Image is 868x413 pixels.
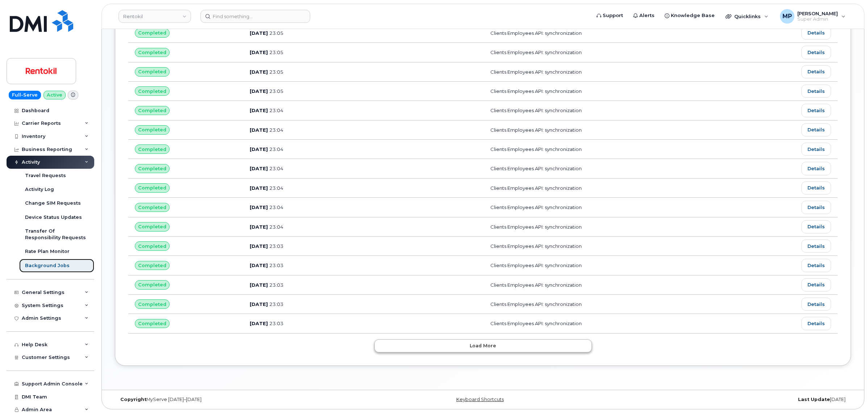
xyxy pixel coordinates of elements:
a: Alerts [628,8,660,23]
span: [PERSON_NAME] [797,11,838,16]
a: Details [801,143,831,156]
span: 23:03 [269,320,283,326]
span: Support [603,12,623,19]
span: Completed [138,281,166,288]
span: [DATE] [250,88,268,94]
span: 23:03 [269,262,283,268]
span: 23:04 [269,146,283,152]
span: [DATE] [250,69,268,75]
span: [DATE] [250,127,268,133]
a: Details [801,278,831,291]
strong: Copyright [120,397,146,402]
td: Clients Employees API: synchronization [484,62,735,82]
div: Michael Partack [775,9,851,24]
span: Completed [138,223,166,230]
span: [DATE] [250,262,268,268]
span: 23:05 [269,88,283,94]
span: Completed [138,301,166,308]
a: Details [801,85,831,98]
span: 23:04 [269,127,283,133]
span: [DATE] [250,301,268,307]
td: Clients Employees API: synchronization [484,237,735,256]
div: [DATE] [606,397,851,402]
span: [DATE] [250,107,268,113]
span: Knowledge Base [671,12,715,19]
a: Details [801,201,831,214]
a: Keyboard Shortcuts [456,397,504,402]
td: Clients Employees API: synchronization [484,256,735,275]
span: Super Admin [797,16,838,22]
span: 23:04 [269,224,283,230]
span: Completed [138,262,166,269]
span: Completed [138,320,166,327]
span: [DATE] [250,146,268,152]
a: Details [801,26,831,40]
span: 23:04 [269,204,283,210]
span: 23:03 [269,301,283,307]
span: Load more [470,342,496,349]
a: Details [801,123,831,136]
span: [DATE] [250,243,268,249]
span: Completed [138,88,166,95]
span: MP [782,12,792,21]
span: Quicklinks [734,13,761,19]
span: 23:05 [269,30,283,36]
span: [DATE] [250,185,268,191]
a: Details [801,104,831,117]
span: [DATE] [250,282,268,288]
span: 23:05 [269,49,283,55]
td: Clients Employees API: synchronization [484,295,735,314]
span: [DATE] [250,30,268,36]
span: [DATE] [250,204,268,210]
td: Clients Employees API: synchronization [484,275,735,295]
span: [DATE] [250,49,268,55]
span: Completed [138,204,166,211]
a: Details [801,298,831,311]
span: [DATE] [250,165,268,171]
a: Details [801,317,831,330]
a: Knowledge Base [660,8,720,23]
span: Completed [138,184,166,191]
td: Clients Employees API: synchronization [484,120,735,140]
span: 23:04 [269,165,283,171]
span: Completed [138,68,166,75]
span: Completed [138,243,166,250]
a: Details [801,65,831,78]
span: 23:04 [269,185,283,191]
td: Clients Employees API: synchronization [484,43,735,62]
strong: Last Update [798,397,830,402]
span: Completed [138,49,166,56]
span: Completed [138,107,166,114]
td: Clients Employees API: synchronization [484,314,735,333]
div: MyServe [DATE]–[DATE] [115,397,360,402]
td: Clients Employees API: synchronization [484,198,735,217]
span: [DATE] [250,224,268,230]
span: Completed [138,29,166,36]
button: Load more [374,339,592,352]
span: 23:03 [269,243,283,249]
span: Alerts [639,12,655,19]
a: Support [591,8,628,23]
a: Details [801,259,831,272]
a: Rentokil [119,10,191,23]
td: Clients Employees API: synchronization [484,101,735,120]
a: Details [801,240,831,253]
span: Completed [138,126,166,133]
a: Details [801,162,831,175]
span: 23:05 [269,69,283,75]
a: Details [801,181,831,195]
div: Quicklinks [720,9,773,24]
span: 23:04 [269,107,283,113]
input: Find something... [200,10,310,23]
td: Clients Employees API: synchronization [484,82,735,101]
a: Details [801,46,831,59]
span: [DATE] [250,320,268,326]
td: Clients Employees API: synchronization [484,159,735,178]
td: Clients Employees API: synchronization [484,140,735,159]
span: Completed [138,165,166,172]
iframe: Messenger Launcher [836,381,863,408]
td: Clients Employees API: synchronization [484,217,735,237]
a: Details [801,220,831,233]
td: Clients Employees API: synchronization [484,24,735,43]
td: Clients Employees API: synchronization [484,179,735,198]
